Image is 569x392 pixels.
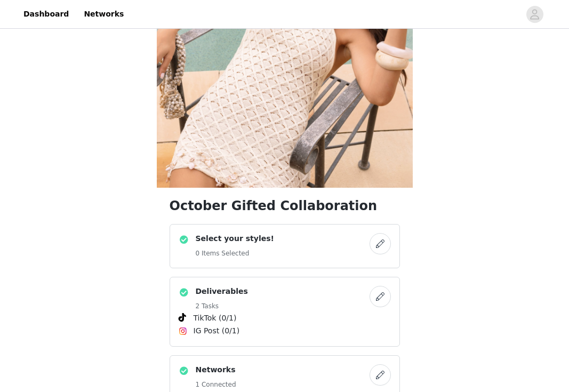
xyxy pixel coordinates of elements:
div: Select your styles! [170,224,400,268]
img: Instagram Icon [179,327,187,335]
span: TikTok (0/1) [194,313,237,324]
div: avatar [530,6,540,23]
h5: 1 Connected [196,380,236,389]
a: Networks [77,2,130,26]
h4: Deliverables [196,286,248,297]
h5: 2 Tasks [196,301,248,311]
div: Deliverables [170,277,400,347]
h4: Select your styles! [196,233,274,244]
h4: Networks [196,364,236,375]
span: IG Post (0/1) [194,325,240,337]
h5: 0 Items Selected [196,249,274,258]
a: Dashboard [17,2,75,26]
h1: October Gifted Collaboration [170,196,400,215]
